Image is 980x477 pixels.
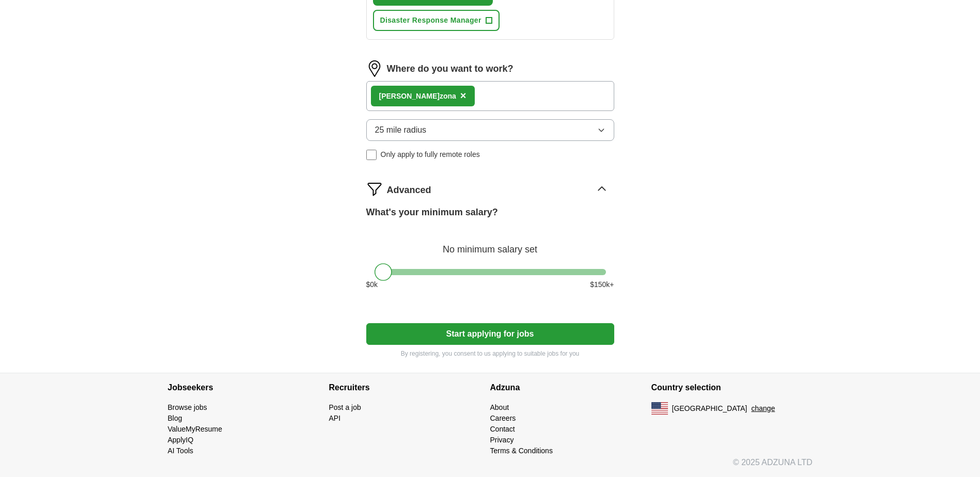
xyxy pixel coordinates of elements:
[366,60,383,77] img: location.png
[460,88,466,104] button: ×
[379,91,456,102] div: zona
[366,181,383,197] img: filter
[460,90,466,101] span: ×
[366,119,614,141] button: 25 mile radius
[651,373,813,402] h4: Country selection
[366,150,377,160] input: Only apply to fully remote roles
[751,403,775,414] button: change
[651,402,668,415] img: US flag
[375,124,427,136] span: 25 mile radius
[380,15,481,26] span: Disaster Response Manager
[329,414,341,422] a: API
[160,456,821,477] div: © 2025 ADZUNA LTD
[373,10,500,31] button: Disaster Response Manager
[381,149,480,160] span: Only apply to fully remote roles
[387,62,514,76] label: Where do you want to work?
[366,349,614,358] p: By registering, you consent to us applying to suitable jobs for you
[168,436,194,444] a: ApplyIQ
[379,92,440,100] strong: [PERSON_NAME]
[168,447,194,455] a: AI Tools
[168,403,207,411] a: Browse jobs
[490,425,515,433] a: Contact
[590,279,614,290] span: $ 150 k+
[366,323,614,345] button: Start applying for jobs
[387,183,431,197] span: Advanced
[490,436,514,444] a: Privacy
[168,414,182,422] a: Blog
[168,425,223,433] a: ValueMyResume
[366,232,614,257] div: No minimum salary set
[672,403,748,414] span: [GEOGRAPHIC_DATA]
[490,414,516,422] a: Careers
[329,403,361,411] a: Post a job
[490,447,553,455] a: Terms & Conditions
[366,205,498,219] label: What's your minimum salary?
[366,279,378,290] span: $ 0 k
[490,403,509,411] a: About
